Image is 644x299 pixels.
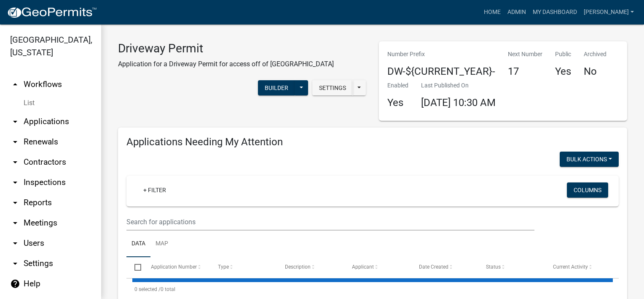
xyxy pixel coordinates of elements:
[134,286,161,292] span: 0 selected /
[411,257,478,277] datatable-header-cell: Date Created
[584,50,606,59] p: Archived
[584,65,606,78] h4: No
[118,59,334,69] p: Application for a Driveway Permit for access off of [GEOGRAPHIC_DATA]
[150,231,173,258] a: Map
[10,79,20,90] i: arrow_drop_up
[277,257,344,277] datatable-header-cell: Description
[387,81,408,90] p: Enabled
[504,4,529,20] a: Admin
[480,4,504,20] a: Home
[118,41,334,56] h3: Driveway Permit
[10,218,20,228] i: arrow_drop_down
[560,152,619,167] button: Bulk Actions
[10,117,20,127] i: arrow_drop_down
[10,198,20,208] i: arrow_drop_down
[580,4,637,20] a: [PERSON_NAME]
[10,279,20,289] i: help
[10,177,20,188] i: arrow_drop_down
[555,65,571,78] h4: Yes
[553,264,588,270] span: Current Activity
[312,80,353,95] button: Settings
[137,182,173,198] a: + Filter
[555,50,571,59] p: Public
[387,50,495,59] p: Number Prefix
[142,257,209,277] datatable-header-cell: Application Number
[151,264,197,270] span: Application Number
[486,264,501,270] span: Status
[387,97,408,109] h4: Yes
[421,97,496,109] span: [DATE] 10:30 AM
[10,238,20,248] i: arrow_drop_down
[10,137,20,147] i: arrow_drop_down
[508,65,542,78] h4: 17
[126,257,142,277] datatable-header-cell: Select
[126,213,534,231] input: Search for applications
[10,157,20,167] i: arrow_drop_down
[258,80,295,95] button: Builder
[218,264,229,270] span: Type
[344,257,411,277] datatable-header-cell: Applicant
[508,50,542,59] p: Next Number
[10,258,20,269] i: arrow_drop_down
[545,257,612,277] datatable-header-cell: Current Activity
[529,4,580,20] a: My Dashboard
[126,231,150,258] a: Data
[387,65,495,78] h4: DW-${CURRENT_YEAR}-
[209,257,276,277] datatable-header-cell: Type
[419,264,448,270] span: Date Created
[421,81,496,90] p: Last Published On
[567,182,608,198] button: Columns
[285,264,311,270] span: Description
[478,257,545,277] datatable-header-cell: Status
[126,136,619,148] h4: Applications Needing My Attention
[352,264,374,270] span: Applicant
